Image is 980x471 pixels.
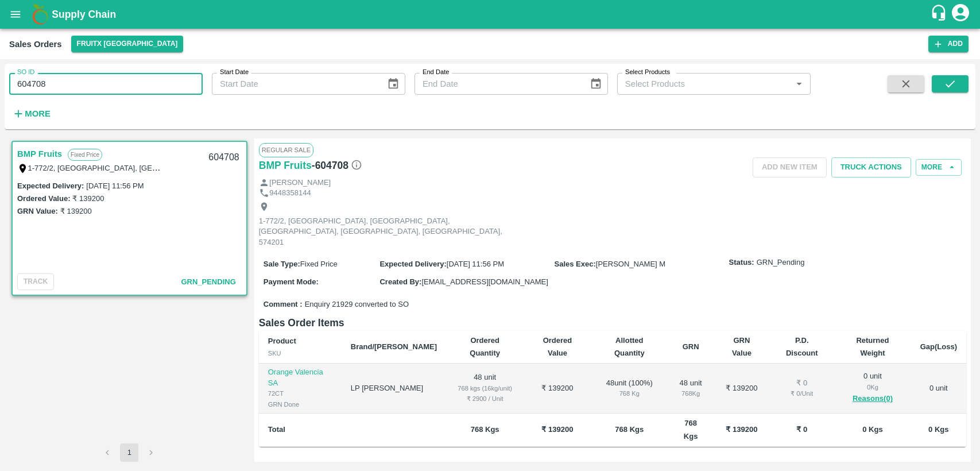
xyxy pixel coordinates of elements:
label: Sale Type : [264,260,300,268]
div: SKU [268,348,332,358]
div: Sales Orders [9,37,62,52]
div: 768 Kg [601,388,659,399]
span: [PERSON_NAME] M [596,260,665,268]
b: Allotted Quantity [614,336,645,357]
img: logo [29,3,52,26]
div: ₹ 2900 / Unit [455,393,514,404]
button: More [9,104,53,123]
td: ₹ 139200 [714,364,769,414]
span: GRN_Pending [757,257,805,268]
label: Status: [729,257,754,268]
input: Select Products [621,76,788,91]
p: Fixed Price [68,149,102,161]
div: 48 unit ( 100 %) [601,378,659,399]
div: 72CT [268,388,332,399]
button: Add [928,36,969,52]
b: 768 Kgs [615,425,644,434]
label: 1-772/2, [GEOGRAPHIC_DATA], [GEOGRAPHIC_DATA], [GEOGRAPHIC_DATA], [GEOGRAPHIC_DATA], [GEOGRAPHIC_... [28,163,491,172]
button: Select DC [71,36,184,52]
label: Created By : [379,277,421,286]
span: GRN_Pending [181,277,235,286]
span: Enquiry 21929 converted to SO [305,299,409,310]
label: SO ID [17,68,34,77]
b: Product [268,337,296,345]
button: Choose date [382,73,404,95]
b: Gap(Loss) [920,342,957,351]
label: ₹ 139200 [60,207,92,215]
div: customer-support [930,4,950,25]
label: Payment Mode : [264,277,319,286]
div: GRN Done [268,399,332,410]
div: account of current user [950,2,971,26]
button: Reasons(0) [843,392,901,406]
span: Regular Sale [259,143,313,157]
label: GRN Value: [17,207,58,215]
b: Total [268,425,285,434]
button: page 1 [120,443,138,462]
b: Supply Chain [52,9,116,20]
label: ₹ 139200 [72,194,104,203]
label: Select Products [625,68,670,77]
p: 9448358144 [269,188,311,199]
b: Returned Weight [856,336,889,357]
td: ₹ 139200 [524,364,591,414]
b: 768 Kgs [684,419,698,440]
div: 0 unit [843,371,901,406]
label: End Date [423,68,449,77]
div: 0 Kg [843,382,901,392]
button: Open [792,76,807,91]
strong: More [25,109,51,118]
div: 604708 [202,144,246,171]
label: Ordered Value: [17,194,70,203]
a: BMP Fruits [17,146,62,161]
div: 768 kgs (16kg/unit) [455,383,514,393]
label: Sales Exec : [555,260,596,268]
b: 0 Kgs [862,425,882,434]
b: ₹ 0 [796,425,807,434]
b: ₹ 139200 [541,425,573,434]
td: 0 unit [911,364,966,414]
label: Start Date [220,68,249,77]
span: [DATE] 11:56 PM [447,260,504,268]
label: Comment : [264,299,303,310]
b: ₹ 139200 [726,425,757,434]
td: LP [PERSON_NAME] [342,364,446,414]
div: 48 unit [677,378,705,399]
b: 0 Kgs [928,425,948,434]
label: [DATE] 11:56 PM [86,182,144,190]
p: 1-772/2, [GEOGRAPHIC_DATA], [GEOGRAPHIC_DATA], [GEOGRAPHIC_DATA], [GEOGRAPHIC_DATA], [GEOGRAPHIC_... [259,216,517,248]
label: Expected Delivery : [17,182,84,190]
input: Enter SO ID [9,73,203,95]
p: Orange Valencia SA [268,367,332,388]
button: open drawer [2,1,29,28]
label: Expected Delivery : [379,260,446,268]
b: GRN [683,342,699,351]
div: ₹ 0 [778,378,825,389]
input: Start Date [212,73,378,95]
b: P.D. Discount [786,336,818,357]
b: 768 Kgs [471,425,499,434]
button: More [916,159,962,176]
a: Supply Chain [52,6,930,22]
b: Ordered Value [543,336,572,357]
h6: - 604708 [312,157,362,173]
div: ₹ 0 / Unit [778,388,825,399]
p: [PERSON_NAME] [269,177,331,188]
b: Ordered Quantity [470,336,500,357]
span: [EMAIL_ADDRESS][DOMAIN_NAME] [421,277,548,286]
input: End Date [415,73,580,95]
nav: pagination navigation [96,443,162,462]
td: 48 unit [446,364,524,414]
button: Choose date [585,73,607,95]
span: Fixed Price [300,260,338,268]
button: Truck Actions [831,157,911,177]
a: BMP Fruits [259,157,312,173]
div: 768 Kg [677,388,705,399]
h6: Sales Order Items [259,315,966,331]
b: Brand/[PERSON_NAME] [351,342,437,351]
b: GRN Value [732,336,752,357]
